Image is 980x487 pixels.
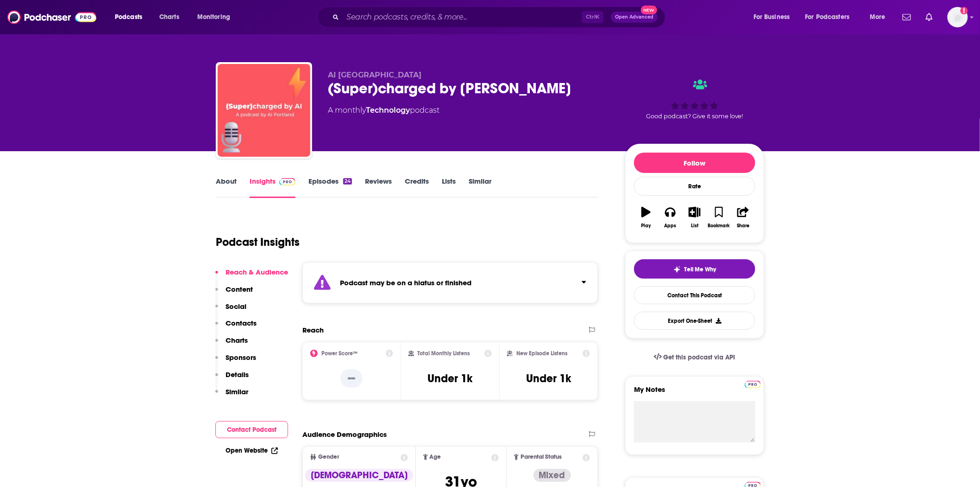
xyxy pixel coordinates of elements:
span: Monitoring [197,11,230,24]
a: Open Website [226,447,278,455]
span: For Podcasters [805,11,850,24]
button: Contacts [215,319,257,336]
h2: Power Score™ [321,350,358,357]
a: InsightsPodchaser Pro [250,177,295,198]
p: Details [226,370,249,379]
div: Good podcast? Give it some love! [625,70,764,128]
span: Age [430,454,441,460]
div: Rate [634,177,755,196]
span: Parental Status [521,454,562,460]
button: Show profile menu [948,7,968,27]
a: Show notifications dropdown [922,9,936,25]
h3: Under 1k [427,372,472,385]
a: Charts [153,10,185,25]
input: Search podcasts, credits, & more... [343,10,582,25]
span: Podcasts [115,11,142,24]
div: 24 [343,178,352,185]
span: Open Advanced [615,15,653,19]
span: Tell Me Why [685,266,716,273]
a: Lists [442,177,456,198]
h2: Total Monthly Listens [418,350,470,357]
button: Charts [215,336,248,353]
h2: Reach [302,326,324,334]
button: Social [215,302,246,319]
span: For Business [754,11,790,24]
img: (Super)charged by AI [218,64,310,157]
span: Gender [318,454,339,460]
a: Credits [405,177,429,198]
div: Share [737,223,749,229]
span: More [870,11,886,24]
button: Apps [658,201,682,234]
img: tell me why sparkle [673,266,681,273]
p: Contacts [226,319,257,327]
a: Show notifications dropdown [899,9,915,25]
p: Sponsors [226,353,256,362]
a: Pro website [745,379,761,388]
p: -- [340,369,363,388]
div: Search podcasts, credits, & more... [326,6,674,28]
div: A monthly podcast [328,105,440,116]
span: Logged in as hmill [948,7,968,27]
strong: Podcast may be on a hiatus or finished [340,278,471,287]
p: Similar [226,387,248,396]
a: Get this podcast via API [647,346,743,369]
span: New [641,6,658,14]
button: Open AdvancedNew [611,12,658,23]
div: [DEMOGRAPHIC_DATA] [305,469,413,482]
a: Contact This Podcast [634,286,755,304]
button: Export One-Sheet [634,312,755,330]
p: Charts [226,336,248,345]
a: Reviews [365,177,392,198]
a: Technology [366,106,410,115]
div: List [691,223,698,229]
svg: Add a profile image [961,7,968,14]
h2: New Episode Listens [516,350,567,357]
h3: Under 1k [526,372,571,385]
span: Good podcast? Give it some love! [646,113,743,120]
h1: Podcast Insights [216,235,300,249]
a: About [216,177,237,198]
span: Ctrl K [582,11,603,23]
button: open menu [799,10,863,25]
button: Follow [634,153,755,173]
button: Share [731,201,755,234]
div: Bookmark [708,223,730,229]
button: List [683,201,707,234]
section: Click to expand status details [302,262,598,303]
button: Similar [215,387,248,404]
button: Contact Podcast [215,421,288,438]
div: Mixed [534,469,571,482]
a: Episodes24 [308,177,352,198]
img: Podchaser Pro [279,178,295,186]
span: AI [GEOGRAPHIC_DATA] [328,70,421,79]
span: Charts [159,11,179,24]
button: Content [215,285,253,302]
span: Get this podcast via API [664,353,735,361]
button: open menu [191,10,242,25]
button: tell me why sparkleTell Me Why [634,259,755,279]
button: Reach & Audience [215,268,288,285]
button: open menu [863,10,897,25]
img: User Profile [948,7,968,27]
button: Details [215,370,249,387]
h2: Audience Demographics [302,430,387,439]
button: Sponsors [215,353,256,370]
p: Social [226,302,246,311]
p: Reach & Audience [226,268,288,276]
div: Apps [665,223,677,229]
label: My Notes [634,385,755,401]
img: Podchaser - Follow, Share and Rate Podcasts [7,8,96,26]
button: open menu [108,10,154,25]
img: Podchaser Pro [745,381,761,388]
button: Play [634,201,658,234]
button: open menu [747,10,802,25]
p: Content [226,285,253,294]
button: Bookmark [707,201,731,234]
div: Play [641,223,651,229]
a: Similar [469,177,491,198]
